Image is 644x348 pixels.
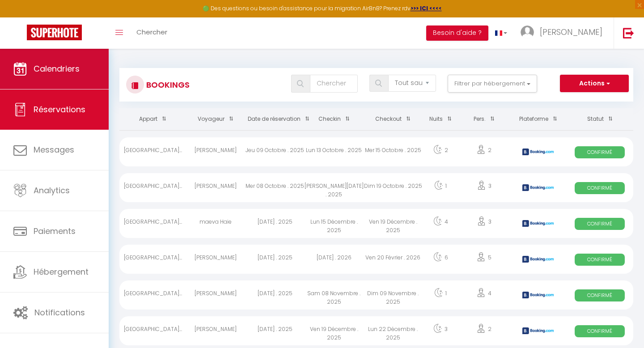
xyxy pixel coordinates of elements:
a: ... [PERSON_NAME] [514,17,614,49]
th: Sort by guest [186,108,245,130]
th: Sort by checkout [364,108,423,130]
img: ... [521,25,534,39]
th: Sort by status [567,108,633,130]
th: Sort by booking date [246,108,305,130]
th: Sort by nights [423,108,458,130]
button: Actions [560,75,629,93]
span: Analytics [34,185,70,196]
img: Super Booking [27,25,82,40]
input: Chercher [310,75,358,93]
span: [PERSON_NAME] [540,26,602,38]
span: Chercher [136,27,167,37]
a: >>> ICI <<<< [411,4,442,12]
a: Chercher [130,17,174,49]
button: Besoin d'aide ? [426,25,488,41]
h3: Bookings [144,75,190,95]
span: Notifications [34,307,85,318]
span: Messages [34,144,74,155]
span: Hébergement [34,266,89,277]
button: Filtrer par hébergement [448,75,537,93]
th: Sort by channel [510,108,566,130]
span: Paiements [34,225,76,237]
th: Sort by checkin [305,108,364,130]
span: Réservations [34,104,85,115]
th: Sort by rentals [119,108,186,130]
img: logout [623,27,634,38]
span: Calendriers [34,63,80,74]
th: Sort by people [458,108,510,130]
